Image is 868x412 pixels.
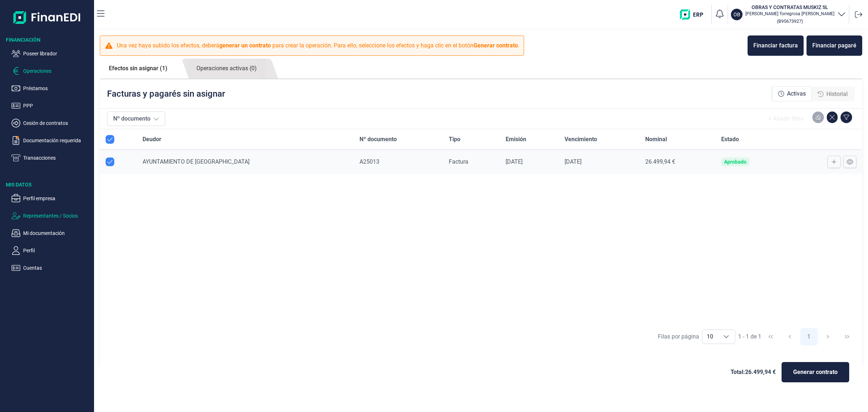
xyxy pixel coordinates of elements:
span: AYUNTAMIENTO DE [GEOGRAPHIC_DATA] [142,158,250,165]
button: OBOBRAS Y CONTRATAS MUSKIZ SL[PERSON_NAME] Torregrosa [PERSON_NAME](B95673927) [731,4,846,25]
span: Total: 26.499,94 € [731,368,776,377]
p: Operaciones [23,67,91,75]
p: Cuentas [23,264,91,272]
button: Financiar pagaré [807,35,862,56]
button: First Page [762,328,779,345]
div: Choose [718,330,735,344]
span: Estado [721,135,739,144]
div: All items selected [106,135,114,144]
button: Documentación requerida [12,136,91,145]
b: Generar contrato [473,42,518,49]
div: 26.499,94 € [645,158,710,165]
span: Nº documento [359,135,397,144]
span: 10 [702,330,718,344]
button: Previous Page [781,328,799,345]
button: Transacciones [12,154,91,162]
p: Préstamos [23,84,91,93]
button: Representantes / Socios [12,211,91,220]
a: Operaciones activas (0) [187,59,266,79]
div: Row Unselected null [106,157,114,166]
button: Operaciones [12,67,91,75]
p: Documentación requerida [23,136,91,145]
a: Efectos sin asignar (1) [100,59,176,78]
button: Nº documento [107,112,165,126]
span: Vencimiento [565,135,597,144]
span: Nominal [645,135,667,144]
button: Cesión de contratos [12,119,91,127]
div: [DATE] [565,158,634,165]
span: Deudor [142,135,161,144]
button: Perfil [12,246,91,255]
b: generar un contrato [219,42,271,49]
button: Generar contrato [782,362,849,382]
p: PPP [23,101,91,110]
div: Activas [772,86,812,101]
span: Historial [826,90,848,98]
p: Representantes / Socios [23,211,91,220]
button: Page 1 [800,328,818,345]
button: Next Page [819,328,837,345]
span: Tipo [449,135,460,144]
h3: OBRAS Y CONTRATAS MUSKIZ SL [745,4,834,11]
button: Poseer librador [12,49,91,58]
span: Factura [449,158,468,165]
img: Logo de aplicación [13,6,81,29]
span: Activas [787,89,806,98]
p: Poseer librador [23,49,91,58]
div: Historial [812,87,854,101]
p: OB [733,11,740,18]
p: Cesión de contratos [23,119,91,127]
div: Filas por página [658,332,699,341]
p: Transacciones [23,154,91,162]
button: Préstamos [12,84,91,93]
span: Generar contrato [793,368,838,377]
button: Last Page [838,328,856,345]
p: Perfil empresa [23,194,91,203]
div: Financiar pagaré [812,41,856,50]
span: Emisión [506,135,526,144]
div: Financiar factura [753,41,798,50]
button: PPP [12,101,91,110]
span: A25013 [359,158,379,165]
button: Financiar factura [748,35,804,56]
p: Facturas y pagarés sin asignar [107,88,225,100]
button: Mi documentación [12,229,91,237]
p: Una vez haya subido los efectos, deberá para crear la operación. Para ello, seleccione los efecto... [117,41,519,50]
div: Aprobado [724,159,746,165]
button: Cuentas [12,264,91,272]
p: [PERSON_NAME] Torregrosa [PERSON_NAME] [745,11,834,17]
small: Copiar cif [777,18,803,24]
img: erp [680,9,709,20]
p: Perfil [23,246,91,255]
div: [DATE] [506,158,553,165]
span: 1 - 1 de 1 [738,334,761,340]
button: Perfil empresa [12,194,91,203]
p: Mi documentación [23,229,91,237]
